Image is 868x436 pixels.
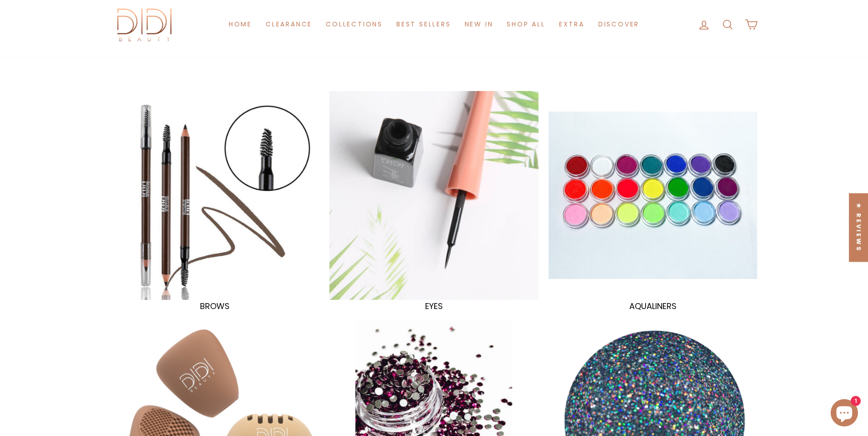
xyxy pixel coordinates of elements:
[390,16,458,33] a: Best Sellers
[629,300,677,312] span: AQUALINERS
[222,16,259,33] a: Home
[828,399,861,429] inbox-online-store-chat: Shopify online store chat
[552,16,591,33] a: Extra
[319,16,390,33] a: Collections
[425,300,443,312] span: EYES
[549,91,758,310] a: AQUALINERS
[111,5,179,43] img: Didi Beauty Co.
[329,91,539,310] a: EYES
[849,193,868,262] div: Click to open Judge.me floating reviews tab
[111,91,320,310] a: BROWS
[458,16,500,33] a: New in
[259,16,319,33] a: Clearance
[200,300,230,312] span: BROWS
[222,16,646,33] ul: Primary
[500,16,552,33] a: Shop All
[591,16,646,33] a: Discover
